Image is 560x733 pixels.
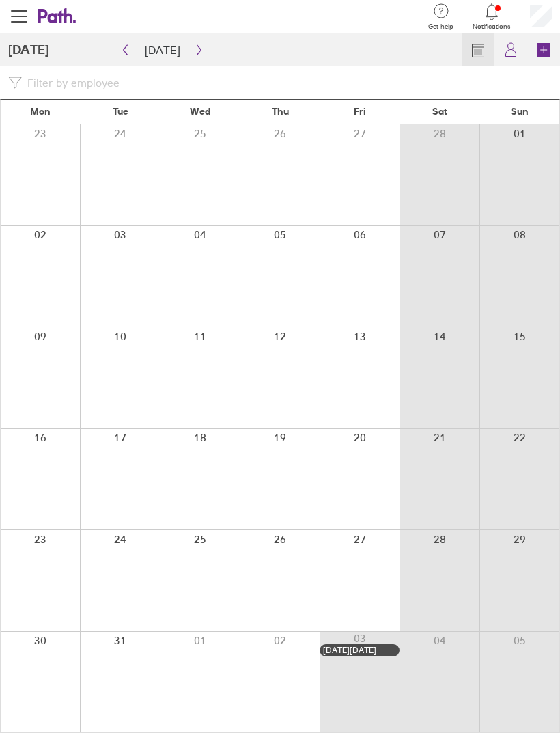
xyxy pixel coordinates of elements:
span: Fri [354,106,366,117]
button: [DATE] [134,39,191,61]
span: Sat [432,106,447,117]
a: Notifications [473,2,511,31]
span: Get help [428,23,453,31]
span: Sun [511,106,529,117]
span: Tue [113,106,128,117]
span: Thu [272,106,289,117]
input: Filter by employee [22,70,552,95]
span: Notifications [473,23,511,31]
span: Mon [30,106,51,117]
div: [DATE][DATE] [323,646,396,655]
span: Wed [190,106,210,117]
